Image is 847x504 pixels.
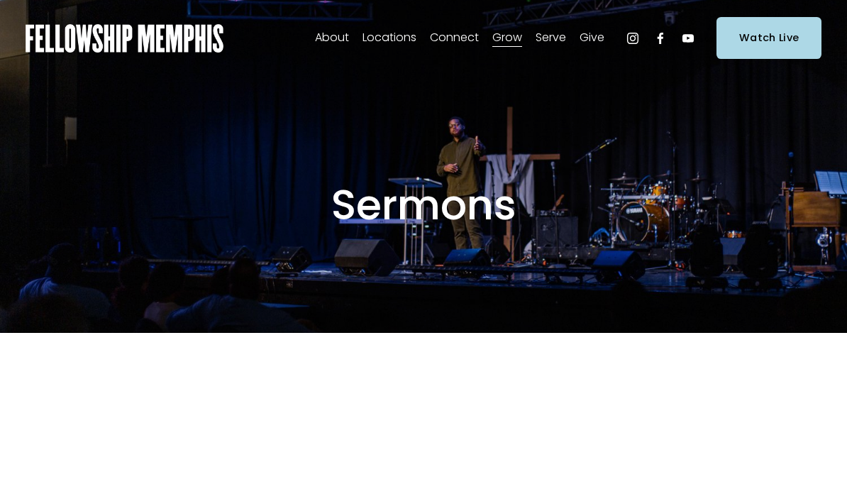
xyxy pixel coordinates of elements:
[125,180,722,231] h1: Sermons
[430,27,479,50] a: folder dropdown
[716,17,821,59] a: Watch Live
[26,24,223,53] img: Fellowship Memphis
[315,27,349,50] a: folder dropdown
[430,28,479,48] span: Connect
[580,27,604,50] a: folder dropdown
[492,28,522,48] span: Grow
[492,27,522,50] a: folder dropdown
[362,28,416,48] span: Locations
[362,27,416,50] a: folder dropdown
[681,31,695,45] a: YouTube
[536,28,566,48] span: Serve
[626,31,640,45] a: Instagram
[315,28,349,48] span: About
[580,28,604,48] span: Give
[536,27,566,50] a: folder dropdown
[653,31,668,45] a: Facebook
